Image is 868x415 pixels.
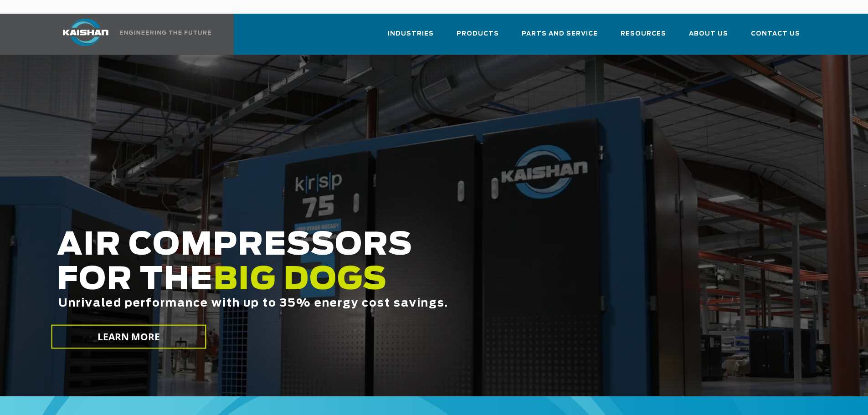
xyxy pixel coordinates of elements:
a: Kaishan USA [51,14,213,55]
span: About Us [689,29,728,39]
a: LEARN MORE [51,325,206,349]
a: Industries [388,22,434,53]
span: Contact Us [751,29,800,39]
img: Engineering the future [120,31,211,35]
span: Industries [388,29,434,39]
a: Resources [621,22,666,53]
a: About Us [689,22,728,53]
a: Products [457,22,499,53]
span: Resources [621,29,666,39]
h2: AIR COMPRESSORS FOR THE [57,228,684,338]
a: Contact Us [751,22,800,53]
img: kaishan logo [51,19,120,46]
a: Parts and Service [522,22,598,53]
span: LEARN MORE [97,330,160,343]
span: Unrivaled performance with up to 35% energy cost savings. [58,298,448,309]
span: Products [457,29,499,39]
span: BIG DOGS [213,265,387,296]
span: Parts and Service [522,29,598,39]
